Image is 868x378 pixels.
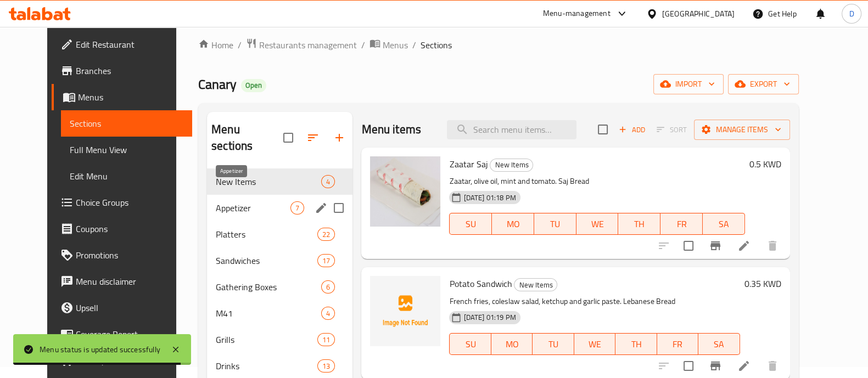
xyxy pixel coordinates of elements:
a: Upsell [52,295,192,321]
span: Grocery Checklist [76,354,183,367]
a: Promotions [52,242,192,268]
a: Menus [52,84,192,110]
span: Appetizer [216,201,290,215]
button: TH [618,213,660,235]
a: Coupons [52,216,192,242]
button: delete [759,233,786,259]
span: Menus [383,38,408,52]
span: 6 [322,282,334,292]
span: New Items [490,159,533,171]
span: Add [617,123,647,136]
button: MO [492,213,534,235]
div: items [321,307,335,320]
button: Manage items [694,120,790,140]
input: search [447,120,576,139]
span: Sort sections [300,125,326,151]
span: Edit Menu [70,170,183,183]
span: New Items [216,175,321,188]
button: Branch-specific-item [702,233,729,259]
a: Sections [61,110,192,137]
span: 11 [318,335,334,345]
button: TU [534,213,576,235]
p: French fries, coleslaw salad, ketchup and garlic paste. Lebanese Bread [449,295,740,308]
div: items [321,280,335,294]
img: Potato Sandwich [370,276,440,346]
span: Menus [78,91,183,104]
div: Menu status is updated successfully [40,343,160,356]
button: export [728,74,799,94]
button: Add section [326,125,352,151]
button: MO [491,333,533,355]
span: 22 [318,229,334,240]
span: FR [665,216,698,232]
span: Manage items [703,123,781,137]
a: Edit Restaurant [52,31,192,58]
span: WE [581,216,614,232]
span: WE [579,336,611,352]
span: Potato Sandwich [449,275,512,292]
span: SU [454,216,488,232]
a: Edit menu item [737,239,751,252]
span: Edit Restaurant [76,38,183,51]
a: Restaurants management [246,38,357,52]
a: Edit menu item [737,359,751,373]
span: [DATE] 01:18 PM [459,193,520,203]
span: FR [662,336,694,352]
span: [DATE] 01:19 PM [459,312,520,323]
span: Select all sections [277,126,300,149]
span: Zaatar Saj [449,156,488,172]
button: FR [657,333,698,355]
button: import [653,74,724,94]
span: M41 [216,307,321,320]
span: Full Menu View [70,143,183,156]
span: Select section first [649,121,694,138]
span: Sections [70,117,183,130]
button: TU [533,333,574,355]
div: Sandwiches17 [207,247,352,274]
span: import [662,77,715,91]
a: Home [198,38,233,52]
span: SA [707,216,741,232]
div: Appetizer7edit [207,195,352,221]
span: Coupons [76,222,183,235]
span: TU [537,336,569,352]
button: FR [660,213,703,235]
div: Menu-management [543,7,611,20]
div: [GEOGRAPHIC_DATA] [662,8,735,20]
span: Add item [614,121,649,138]
div: New Items4 [207,168,352,195]
span: Canary [198,72,237,97]
button: WE [574,333,615,355]
div: Grills11 [207,326,352,353]
span: 4 [322,177,334,187]
span: 17 [318,256,334,266]
span: 4 [322,308,334,319]
div: items [317,228,335,241]
span: Select to update [677,234,700,257]
div: New Items [514,278,557,291]
span: New Items [514,279,557,291]
span: SA [703,336,735,352]
span: Promotions [76,249,183,262]
span: 13 [318,361,334,371]
li: / [412,38,416,52]
div: M414 [207,300,352,326]
div: items [317,333,335,346]
button: SA [703,213,745,235]
span: Menu disclaimer [76,275,183,288]
img: Zaatar Saj [370,156,440,227]
div: items [317,254,335,267]
button: WE [576,213,619,235]
span: Grills [216,333,317,346]
h6: 0.35 KWD [744,276,781,291]
span: Platters [216,228,317,241]
a: Coverage Report [52,321,192,347]
span: Upsell [76,301,183,314]
span: D [849,8,854,20]
button: SU [449,213,492,235]
button: edit [313,200,329,216]
button: SU [449,333,491,355]
span: Drinks [216,359,317,373]
span: 7 [291,203,304,213]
